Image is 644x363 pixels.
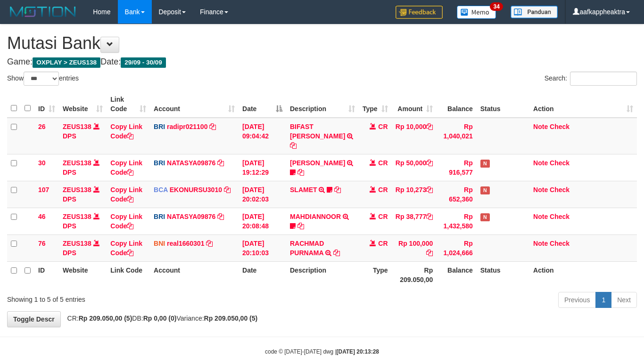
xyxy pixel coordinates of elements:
[34,91,59,118] th: ID: activate to sort column ascending
[239,91,286,118] th: Date: activate to sort column descending
[38,159,46,167] span: 30
[290,159,345,167] a: [PERSON_NAME]
[7,72,79,86] label: Show entries
[7,311,61,327] a: Toggle Descr
[59,91,107,118] th: Website: activate to sort column ascending
[38,123,46,130] span: 26
[297,222,304,230] a: Copy MAHDIANNOOR to clipboard
[38,213,46,220] span: 46
[265,348,379,355] small: code © [DATE]-[DATE] dwg |
[63,213,91,220] a: ZEUS138
[529,261,637,288] th: Action
[63,123,91,130] a: ZEUS138
[143,315,177,322] strong: Rp 0,00 (0)
[110,123,142,140] a: Copy Link Code
[7,5,79,19] img: MOTION_logo.png
[224,186,231,194] a: Copy EKONURSU3010 to clipboard
[24,72,59,86] select: Showentries
[59,181,107,208] td: DPS
[167,213,215,220] a: NATASYA09876
[533,213,548,220] a: Note
[150,91,239,118] th: Account: activate to sort column ascending
[59,208,107,234] td: DPS
[595,292,611,308] a: 1
[107,261,150,288] th: Link Code
[239,118,286,154] td: [DATE] 09:04:42
[550,186,570,194] a: Check
[7,34,637,53] h1: Mutasi Bank
[529,91,637,118] th: Action: activate to sort column ascending
[286,91,359,118] th: Description: activate to sort column ascending
[550,213,570,220] a: Check
[59,234,107,261] td: DPS
[545,72,637,86] label: Search:
[337,348,379,355] strong: [DATE] 20:13:28
[204,315,258,322] strong: Rp 209.050,00 (5)
[490,2,503,11] span: 34
[217,213,224,220] a: Copy NATASYA09876 to clipboard
[333,249,340,257] a: Copy RACHMAD PURNAMA to clipboard
[480,213,490,221] span: Has Note
[167,159,215,167] a: NATASYA09876
[480,186,490,194] span: Has Note
[239,208,286,234] td: [DATE] 20:08:48
[290,213,341,220] a: MAHDIANNOOR
[570,72,637,86] input: Search:
[437,91,477,118] th: Balance
[150,261,239,288] th: Account
[154,123,165,130] span: BRI
[38,186,49,194] span: 107
[396,6,443,19] img: Feedback.jpg
[378,123,388,130] span: CR
[107,91,150,118] th: Link Code: activate to sort column ascending
[533,123,548,130] a: Note
[437,118,477,154] td: Rp 1,040,021
[63,240,91,247] a: ZEUS138
[437,181,477,208] td: Rp 652,360
[217,159,224,167] a: Copy NATASYA09876 to clipboard
[290,142,297,149] a: Copy BIFAST ERIKA S PAUN to clipboard
[334,186,341,194] a: Copy SLAMET to clipboard
[477,91,529,118] th: Status
[154,240,165,247] span: BNI
[121,57,166,68] span: 29/09 - 30/09
[79,315,132,322] strong: Rp 209.050,00 (5)
[550,240,570,247] a: Check
[392,118,437,154] td: Rp 10,000
[392,181,437,208] td: Rp 10,273
[392,208,437,234] td: Rp 38,777
[63,186,91,194] a: ZEUS138
[378,159,388,167] span: CR
[7,57,637,67] h4: Game: Date:
[392,261,437,288] th: Rp 209.050,00
[7,291,261,304] div: Showing 1 to 5 of 5 entries
[239,154,286,181] td: [DATE] 19:12:29
[239,181,286,208] td: [DATE] 20:02:03
[480,160,490,168] span: Has Note
[297,169,304,176] a: Copy DANA ARIFRAHMATPR to clipboard
[437,154,477,181] td: Rp 916,577
[378,213,388,220] span: CR
[426,159,433,167] a: Copy Rp 50,000 to clipboard
[59,261,107,288] th: Website
[290,123,345,140] a: BIFAST [PERSON_NAME]
[359,91,392,118] th: Type: activate to sort column ascending
[426,186,433,194] a: Copy Rp 10,273 to clipboard
[437,261,477,288] th: Balance
[154,213,165,220] span: BRI
[437,234,477,261] td: Rp 1,024,666
[533,186,548,194] a: Note
[392,154,437,181] td: Rp 50,000
[167,240,204,247] a: real1660301
[477,261,529,288] th: Status
[167,123,207,130] a: radipr021100
[286,261,359,288] th: Description
[392,234,437,261] td: Rp 100,000
[437,208,477,234] td: Rp 1,432,580
[110,213,142,230] a: Copy Link Code
[611,292,637,308] a: Next
[457,6,496,19] img: Button%20Memo.svg
[359,261,392,288] th: Type
[290,240,324,257] a: RACHMAD PURNAMA
[170,186,222,194] a: EKONURSU3010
